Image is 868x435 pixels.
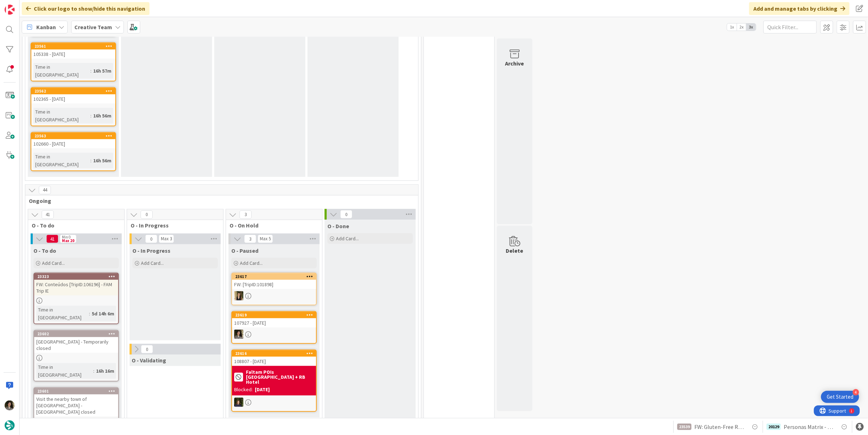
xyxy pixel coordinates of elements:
div: 23323 [34,273,118,280]
span: O - To do [32,222,115,229]
span: 44 [39,186,51,194]
div: 23601 [37,389,118,394]
div: 23601Visit the nearby town of [GEOGRAPHIC_DATA] - [GEOGRAPHIC_DATA] closed [34,388,118,416]
div: Max 20 [62,239,74,242]
span: Add Card... [336,235,359,242]
div: 23323FW: Conteúdos [TripID:106196] - FAM Trip IE [34,273,118,295]
span: 41 [46,235,58,243]
div: 102365 - [DATE] [31,94,115,104]
a: 23323FW: Conteúdos [TripID:106196] - FAM Trip IETime in [GEOGRAPHIC_DATA]:5d 14h 6m [33,273,119,324]
div: 23616 [232,350,316,357]
span: : [89,310,90,318]
span: 0 [141,345,153,353]
div: 23539 [677,424,691,430]
div: 5d 14h 6m [90,310,116,318]
div: 23561105338 - [DATE] [31,43,115,59]
div: 23601 [34,388,118,394]
span: Personas Matrix - Definir Locations [GEOGRAPHIC_DATA] [784,423,834,431]
div: 23562102365 - [DATE] [31,88,115,104]
span: FW: Gluten-Free Restaurants - [GEOGRAPHIC_DATA] & [GEOGRAPHIC_DATA] [TripID:105703] [694,423,745,431]
div: 23616108807 - [DATE] [232,350,316,366]
div: 23617 [235,274,316,279]
span: : [90,67,91,75]
div: Time in [GEOGRAPHIC_DATA] [36,306,89,321]
div: 102660 - [DATE] [31,139,115,148]
span: O - Done [327,222,349,230]
div: 4 [853,389,859,395]
img: SP [234,291,243,300]
span: O - In Progress [132,247,170,254]
span: O - In Progress [131,222,214,229]
div: Click our logo to show/hide this navigation [22,2,149,15]
span: Kanban [36,23,56,31]
div: Add and manage tabs by clicking [749,2,849,15]
img: avatar [5,420,15,430]
div: Max 5 [260,237,271,241]
div: Max 3 [161,237,172,241]
div: 23561 [35,44,115,49]
span: O - Paused [231,247,258,254]
div: 23602 [37,331,118,336]
div: Time in [GEOGRAPHIC_DATA] [33,63,90,79]
span: Ongoing [29,197,409,204]
span: 3 [240,210,252,219]
div: SP [232,291,316,300]
span: Add Card... [42,260,65,266]
div: [GEOGRAPHIC_DATA] - Temporarily closed [34,337,118,353]
a: 23561105338 - [DATE]Time in [GEOGRAPHIC_DATA]:16h 57m [31,42,116,82]
div: Get Started [827,393,853,400]
div: 16h 56m [91,157,113,164]
div: 23617FW: [TripID:101898] [232,273,316,289]
div: Time in [GEOGRAPHIC_DATA] [36,363,93,379]
span: 0 [340,210,352,219]
div: Visit the nearby town of [GEOGRAPHIC_DATA] - [GEOGRAPHIC_DATA] closed [34,394,118,416]
a: 23616108807 - [DATE]Faltam POIs [GEOGRAPHIC_DATA] + RB HotelBlocked:[DATE]MC [231,350,317,412]
img: MS [234,330,243,339]
span: : [90,112,91,120]
div: Blocked: [234,386,253,393]
div: 16h 56m [91,112,113,120]
span: : [90,157,91,164]
div: Archive [505,59,524,68]
img: MC [234,398,243,407]
div: 107927 - [DATE] [232,318,316,327]
span: 3 [244,235,256,243]
div: 23602[GEOGRAPHIC_DATA] - Temporarily closed [34,331,118,353]
a: 23602[GEOGRAPHIC_DATA] - Temporarily closedTime in [GEOGRAPHIC_DATA]:16h 16m [33,330,119,382]
div: 108807 - [DATE] [232,357,316,366]
div: MC [232,398,316,407]
div: 23619107927 - [DATE] [232,312,316,327]
div: FW: [TripID:101898] [232,280,316,289]
span: Support [15,1,32,10]
span: : [93,367,94,375]
span: Add Card... [240,260,263,266]
div: 16h 16m [94,367,116,375]
div: Time in [GEOGRAPHIC_DATA] [33,153,90,168]
div: 23323 [37,274,118,279]
div: 23562 [31,88,115,94]
div: 23563 [35,133,115,138]
div: 23562 [35,89,115,94]
div: 16h 57m [91,67,113,75]
div: 23563102660 - [DATE] [31,133,115,148]
b: Faltam POIs [GEOGRAPHIC_DATA] + RB Hotel [246,370,314,384]
span: 2x [737,23,746,31]
span: Add Card... [141,260,164,266]
div: 105338 - [DATE] [31,49,115,59]
div: 23563 [31,133,115,139]
span: 0 [141,210,153,219]
div: 20129 [767,424,781,430]
a: 23619107927 - [DATE]MS [231,311,317,344]
span: O - To do [33,247,56,254]
span: 3x [746,23,756,31]
span: 0 [145,235,157,243]
div: Min 0 [62,235,70,239]
img: Visit kanbanzone.com [5,5,15,15]
div: [DATE] [255,386,270,393]
div: 23619 [232,312,316,318]
span: 41 [42,210,54,219]
div: MS [232,330,316,339]
div: Delete [506,246,524,255]
div: 23617 [232,273,316,280]
img: MS [5,400,15,410]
